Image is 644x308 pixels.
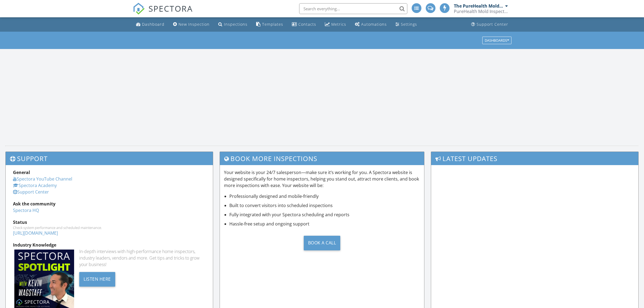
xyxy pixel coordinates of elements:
a: New Inspection [171,19,212,30]
div: Metrics [331,22,346,27]
a: Spectora HQ [13,207,39,213]
input: Search everything... [299,3,407,14]
div: Industry Knowledge [13,242,206,248]
div: Status [13,219,206,225]
a: Book a Call [224,231,420,254]
span: SPECTORA [148,3,193,14]
div: The PureHealth Mold Inspections Team [454,3,504,9]
li: Hassle-free setup and ongoing support [229,221,420,227]
li: Built to convert visitors into scheduled inspections [229,202,420,209]
li: Fully integrated with your Spectora scheduling and reports [229,211,420,218]
a: Dashboard [134,19,167,30]
a: SPECTORA [133,7,193,19]
div: Automations [361,22,387,27]
a: Settings [393,19,419,30]
a: Inspections [216,19,250,30]
a: Support Center [469,19,510,30]
p: Your website is your 24/7 salesperson—make sure it’s working for you. A Spectora website is desig... [224,169,420,189]
h3: Book More Inspections [220,152,424,165]
div: Ask the community [13,201,206,207]
img: The Best Home Inspection Software - Spectora [133,3,145,15]
div: Templates [262,22,283,27]
div: Contacts [298,22,316,27]
a: [URL][DOMAIN_NAME] [13,230,58,236]
div: Dashboards [485,38,509,42]
h3: Support [6,152,213,165]
a: Spectora Academy [13,182,57,188]
h3: Latest Updates [431,152,638,165]
div: Settings [401,22,417,27]
a: Metrics [323,19,348,30]
div: Book a Call [304,236,341,250]
button: Dashboards [482,37,511,44]
a: Contacts [290,19,318,30]
a: Automations (Basic) [353,19,389,30]
div: PureHealth Mold Inspections [454,9,508,14]
div: In-depth interviews with high-performance home inspectors, industry leaders, vendors and more. Ge... [79,248,206,268]
div: Dashboard [142,22,164,27]
div: Check system performance and scheduled maintenance. [13,225,206,230]
div: Support Center [477,22,508,27]
a: Spectora YouTube Channel [13,176,72,182]
div: New Inspection [179,22,210,27]
a: Templates [254,19,285,30]
div: Listen Here [79,272,115,287]
li: Professionally designed and mobile-friendly [229,193,420,199]
a: Listen Here [79,276,115,282]
strong: General [13,169,30,175]
div: Inspections [224,22,247,27]
a: Support Center [13,189,49,195]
